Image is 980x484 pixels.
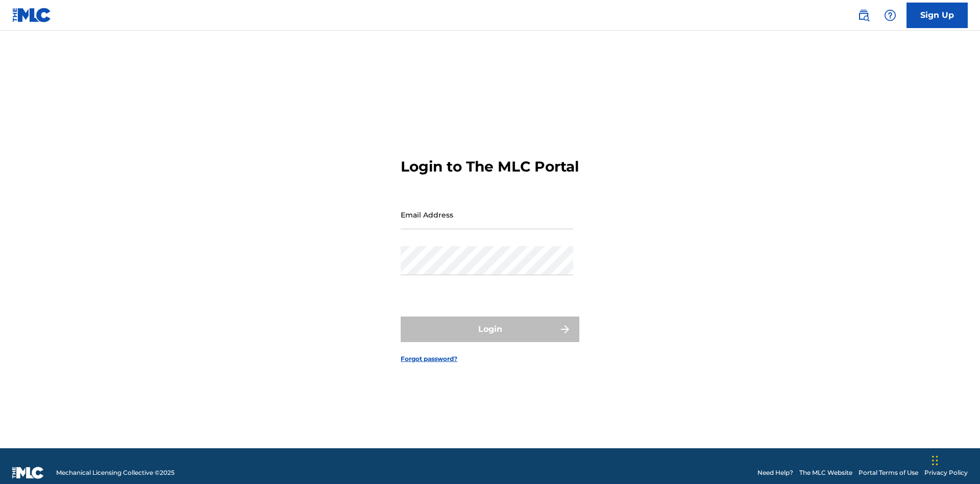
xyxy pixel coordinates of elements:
a: Need Help? [757,468,793,477]
div: Help [880,5,900,26]
img: logo [12,467,44,479]
h3: Login to The MLC Portal [401,158,579,176]
a: Forgot password? [401,354,457,364]
div: Drag [932,445,938,476]
img: search [857,9,870,21]
a: Portal Terms of Use [859,468,918,477]
img: MLC Logo [12,8,52,22]
a: The MLC Website [799,468,852,477]
img: help [884,9,896,21]
a: Privacy Policy [924,468,968,477]
a: Sign Up [906,3,968,28]
iframe: Chat Widget [929,435,980,484]
a: Public Search [853,5,874,26]
span: Mechanical Licensing Collective © 2025 [56,468,175,477]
